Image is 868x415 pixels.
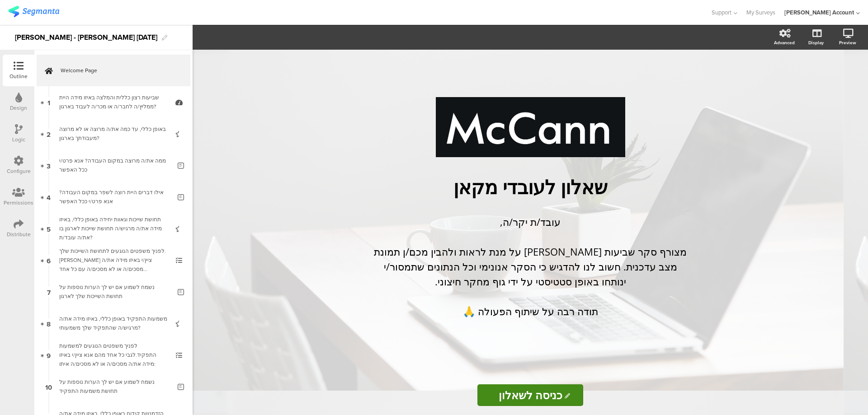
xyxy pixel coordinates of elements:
div: לפניך משפטים הנוגעים לתחושת השייכות שלך.אנא ציין/י באיזו מידה את/ה מסכים/ה או לא מסכים/ה עם כל אח... [59,247,167,274]
a: 10 נשמח לשמוע אם יש לך הערות נוספות על תחושת משמעות התפקיד [37,371,190,402]
a: Welcome Page [37,55,190,86]
div: באופן כללי, עד כמה את/ה מרוצה או לא מרוצה מעבודתך בארגון? [59,125,167,143]
a: 6 לפניך משפטים הנוגעים לתחושת השייכות שלך.[PERSON_NAME] ציין/י באיזו מידה את/ה מסכים/ה או לא מסכי... [37,244,190,276]
span: Welcome Page [61,66,176,75]
div: משמעות התפקיד באופן כללי, באיזו מידה את/ה מרגיש/ה שהתפקיד שלך משמעותי? [59,314,167,332]
div: לפניך משפטים הנוגעים למשמעות התפקיד.לגבי כל אחד מהם אנא ציין/י באיזו מידה את/ה מסכים/ה או לא מסכי... [59,341,167,368]
a: 2 באופן כללי, עד כמה את/ה מרוצה או לא מרוצה מעבודתך בארגון? [37,118,190,149]
p: מצורף סקר שביעות [PERSON_NAME] על מנת לראות ולהבין מכם/ן תמונת מצב עדכנית. חשוב לנו להדגיש כי הסק... [372,244,689,289]
img: segmanta logo [8,6,59,17]
span: 6 [47,255,51,265]
span: Support [712,8,731,17]
div: Preview [839,39,856,46]
a: 8 משמעות התפקיד באופן כללי, באיזו מידה את/ה מרגיש/ה שהתפקיד שלך משמעותי? [37,308,190,339]
a: 7 נשמח לשמוע אם יש לך הערות נוספות על תחושת השייכות שלך לארגון [37,276,190,308]
span: 1 [47,97,50,107]
div: שביעות רצון כללית והמלצה באיזו מידה היית ממליץ/ה לחבר/ה או מכר/ה לעבוד בארגון? [59,93,167,111]
div: אילו דברים היית רוצה לשפר במקום העבודה?אנא פרט/י ככל האפשר [59,188,171,206]
span: 9 [47,350,51,360]
div: Design [10,104,27,112]
span: 7 [47,287,51,297]
div: [PERSON_NAME] Account [784,8,854,17]
a: 1 שביעות רצון כללית והמלצה באיזו מידה היית ממליץ/ה לחבר/ה או מכר/ה לעבוד בארגון? [37,86,190,118]
a: 3 ממה את/ה מרוצה במקום העבודה? אנא פרט/י ככל האפשר [37,149,190,181]
div: Permissions [4,199,33,207]
span: 10 [45,382,52,392]
span: 2 [47,129,51,139]
div: [PERSON_NAME] - [PERSON_NAME] [DATE] [15,30,157,45]
div: Advanced [774,39,795,46]
span: 4 [47,192,51,202]
div: נשמח לשמוע אם יש לך הערות נוספות על תחושת משמעות התפקיד [59,378,171,396]
div: ממה את/ה מרוצה במקום העבודה? אנא פרט/י ככל האפשר [59,156,171,174]
span: 8 [47,318,51,328]
div: Distribute [7,230,31,238]
a: 4 אילו דברים היית רוצה לשפר במקום העבודה?אנא פרט/י ככל האפשר [37,181,190,213]
span: 3 [47,160,51,170]
p: שאלון לעובדי מקאן [363,174,698,200]
span: 5 [47,224,51,233]
div: תחושת שייכות וגאוות יחידה באופן כללי, באיזו מידה את/ה מרגיש/ה תחושת שייכות לארגון בו את/ה עובד/ת? [59,215,167,242]
a: 5 תחושת שייכות וגאוות יחידה באופן כללי, באיזו מידה את/ה מרגיש/ה תחושת שייכות לארגון בו את/ה עובד/ת? [37,213,190,244]
div: Logic [12,135,25,144]
p: תודה רבה על שיתוף הפעולה 🙏 [372,304,689,319]
div: Display [808,39,824,46]
div: Outline [9,72,28,80]
div: Configure [7,167,31,175]
div: נשמח לשמוע אם יש לך הערות נוספות על תחושת השייכות שלך לארגון [59,283,171,301]
a: 9 לפניך משפטים הנוגעים למשמעות התפקיד.לגבי כל אחד מהם אנא ציין/י באיזו מידה את/ה מסכים/ה או לא מס... [37,339,190,371]
p: עובד/ת יקר/ה, [372,214,689,229]
input: Start [477,384,583,406]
